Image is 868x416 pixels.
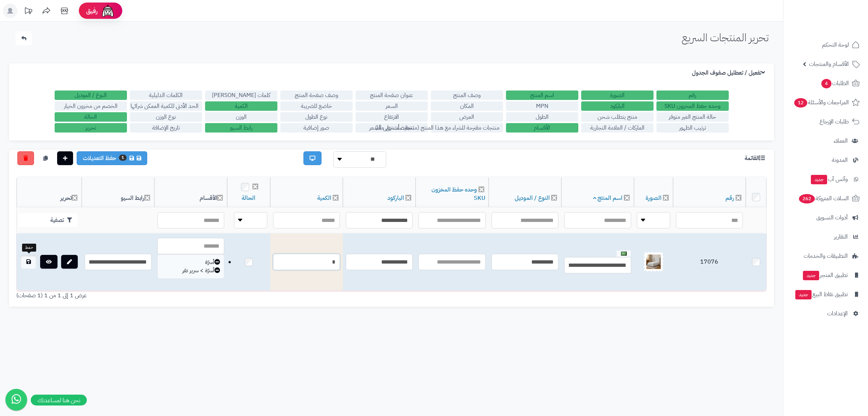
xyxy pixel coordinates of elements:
th: رابط السيو [82,177,154,207]
label: وصف المنتج [431,91,503,100]
a: لوحة التحكم [788,36,864,54]
label: عنوان صفحة المنتج [356,91,428,100]
img: العربية [621,252,627,256]
span: السلات المتروكة [798,193,849,203]
label: حالة المنتج الغير متوفر [656,112,729,122]
a: المدونة [788,151,864,169]
label: رابط السيو [205,123,277,133]
img: logo-2.png [819,20,861,35]
label: الماركات / العلامة التجارية [581,123,654,133]
label: الصورة [581,91,654,100]
span: لوحة التحكم [822,40,849,50]
h3: القائمة [745,155,767,162]
span: المدونة [832,155,848,165]
span: تطبيق المتجر [802,270,848,280]
span: رفيق [86,7,98,15]
label: وصف صفحة المنتج [280,91,353,100]
span: الإعدادات [827,308,848,319]
a: تحديثات المنصة [19,4,37,20]
span: جديد [795,290,812,299]
label: السعر [356,101,428,111]
span: جديد [803,271,819,280]
a: الباركود [387,194,404,202]
span: التقارير [834,232,848,242]
a: المراجعات والأسئلة12 [788,94,864,111]
td: 17076 [673,234,746,291]
span: جديد [811,175,827,184]
span: 12 [794,98,807,108]
a: العملاء [788,132,864,150]
div: عرض 1 إلى 1 من 1 (1 صفحات) [11,291,392,300]
span: طلبات الإرجاع [820,117,849,127]
a: تطبيق نقاط البيعجديد [788,286,864,303]
a: الحالة [242,194,255,202]
button: تصفية [18,213,78,227]
label: النوع / الموديل [55,91,127,100]
label: صور إضافية [280,123,353,133]
a: الصورة [646,194,661,202]
label: الارتفاع [356,112,428,122]
a: وحده حفظ المخزون SKU [431,185,485,202]
span: المراجعات والأسئلة [793,97,849,108]
label: تخفيضات على السعر [356,123,428,133]
label: اسم المنتج [506,91,578,100]
label: ترتيب الظهور [656,123,729,133]
th: تحرير [17,177,82,207]
span: 4 [821,79,831,88]
label: منتجات مقترحة للشراء مع هذا المنتج (منتجات تُشترى معًا) [431,123,503,133]
label: الأقسام [506,123,578,133]
label: منتج يتطلب شحن [581,112,654,122]
span: العملاء [834,136,848,146]
a: اسم المنتج [593,194,623,202]
img: ai-face.png [101,4,115,18]
label: الحد الأدنى للكمية الممكن شرائها [130,101,202,111]
label: المكان [431,101,503,111]
div: أسرّة [161,258,220,266]
label: الكلمات الدليلية [130,91,202,100]
label: الطول [506,112,578,122]
a: النوع / الموديل [515,194,550,202]
span: التطبيقات والخدمات [804,251,848,261]
label: نوع الطول [280,112,353,122]
a: التطبيقات والخدمات [788,247,864,265]
div: أسرّة > سرير نفر [161,266,220,275]
a: تطبيق المتجرجديد [788,266,864,284]
label: MPN [506,101,578,111]
a: الكمية [317,194,331,202]
label: العرض [431,112,503,122]
label: كلمات [PERSON_NAME] [205,91,277,100]
a: السلات المتروكة262 [788,190,864,207]
a: وآتس آبجديد [788,171,864,188]
th: الأقسام [154,177,227,207]
a: حفظ التعديلات [77,151,147,165]
span: أدوات التسويق [816,213,848,223]
a: أدوات التسويق [788,209,864,226]
a: الإعدادات [788,305,864,322]
span: 262 [799,194,815,203]
label: الباركود [581,101,654,111]
label: تاريخ الإضافة [130,123,202,133]
a: التقارير [788,228,864,245]
label: الخصم من مخزون الخيار [55,101,127,111]
label: الكمية [205,101,277,111]
div: حفظ [22,244,36,252]
span: تطبيق نقاط البيع [795,289,848,299]
label: تحرير [55,123,127,133]
span: 1 [119,155,127,161]
span: وآتس آب [810,174,848,184]
a: طلبات الإرجاع [788,113,864,130]
a: رقم [726,194,734,202]
h3: تفعيل / تعطليل صفوف الجدول [692,70,767,76]
h1: تحرير المنتجات السريع [682,31,769,43]
span: الطلبات [821,78,849,88]
label: الوزن [205,112,277,122]
label: نوع الوزن [130,112,202,122]
a: الطلبات4 [788,75,864,92]
label: وحده حفظ المخزون SKU [656,101,729,111]
label: خاضع للضريبة [280,101,353,111]
span: الأقسام والمنتجات [809,59,849,69]
label: رقم [656,91,729,100]
label: الحالة [55,112,127,122]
